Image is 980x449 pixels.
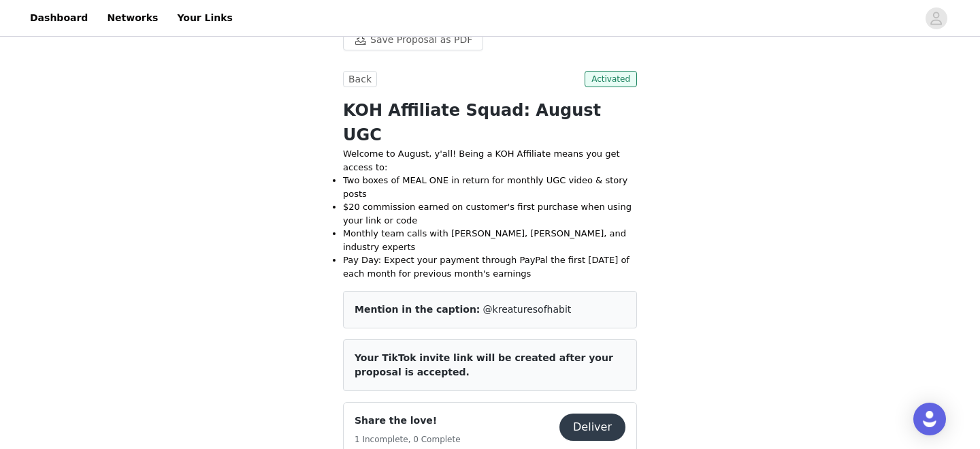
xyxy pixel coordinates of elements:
li: Monthly team calls with [PERSON_NAME], [PERSON_NAME], and industry experts [343,227,637,253]
button: Deliver [559,414,625,441]
a: Your Links [169,3,241,33]
div: avatar [930,7,943,29]
h5: 1 Incomplete, 0 Complete [355,433,461,446]
a: Networks [99,3,166,33]
div: Open Intercom Messenger [913,403,946,435]
li: Two boxes of MEAL ONE in return for monthly UGC video & story posts [343,174,637,200]
li: Pay Day: Expect your payment through PayPal the first [DATE] of each month for previous month's e... [343,253,637,280]
h4: Share the love! [355,414,461,428]
span: Activated [585,71,637,87]
button: Back [343,71,377,87]
span: Mention in the caption: [355,304,480,315]
span: Your TikTok invite link will be created after your proposal is accepted. [355,352,613,377]
span: @kreaturesofhabit [483,304,572,315]
h1: KOH Affiliate Squad: August UGC [343,98,637,147]
p: Welcome to August, y'all! Being a KOH Affiliate means you get access to: [343,147,637,174]
a: Dashboard [22,3,96,33]
li: $20 commission earned on customer's first purchase when using your link or code [343,200,637,227]
button: Save Proposal as PDF [343,29,483,50]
